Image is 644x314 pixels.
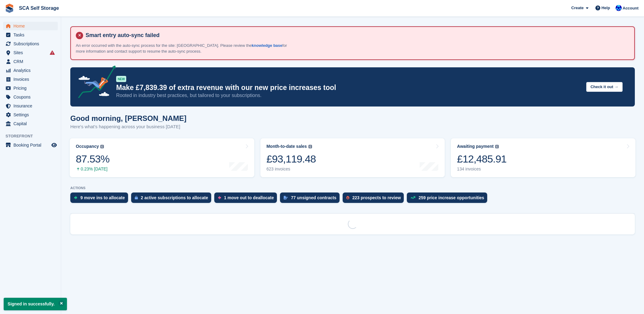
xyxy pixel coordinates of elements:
[13,75,50,84] span: Invoices
[224,195,274,200] div: 1 move out to deallocate
[602,5,610,11] span: Help
[586,82,623,92] button: Check it out →
[3,22,58,30] a: menu
[141,195,208,200] div: 2 active subscriptions to allocate
[13,84,50,92] span: Pricing
[346,196,349,200] img: prospect-51fa495bee0391a8d652442698ab0144808aea92771e9ea1ae160a38d050c398.svg
[50,50,55,55] i: Smart entry sync failures have occurred
[495,145,499,148] img: icon-info-grey-7440780725fd019a000dd9b08b2336e03edf1995a4989e88bcd33f0948082b44.svg
[135,196,138,200] img: active_subscription_to_allocate_icon-d502201f5373d7db506a760aba3b589e785aa758c864c3986d89f69b8ff3...
[5,4,14,13] img: stora-icon-8386f47178a22dfd0bd8f6a31ec36ba5ce8667c1dd55bd0f319d3a0aa187defe.svg
[80,195,125,200] div: 9 move ins to allocate
[260,138,445,177] a: Month-to-date sales £93,119.48 623 invoices
[457,153,506,165] div: £12,485.91
[131,193,214,206] a: 2 active subscriptions to allocate
[218,196,221,200] img: move_outs_to_deallocate_icon-f764333ba52eb49d3ac5e1228854f67142a1ed5810a6f6cc68b1a99e826820c5.svg
[76,43,290,54] p: An error occurred with the auto-sync process for the site: [GEOGRAPHIC_DATA]. Please review the f...
[291,195,337,200] div: 77 unsigned contracts
[308,145,312,148] img: icon-info-grey-7440780725fd019a000dd9b08b2336e03edf1995a4989e88bcd33f0948082b44.svg
[3,31,58,39] a: menu
[3,75,58,84] a: menu
[284,196,288,200] img: contract_signature_icon-13c848040528278c33f63329250d36e43548de30e8caae1d1a13099fd9432cc5.svg
[571,5,583,11] span: Create
[50,141,58,149] a: Preview store
[17,3,61,13] a: SCA Self Storage
[267,166,316,172] div: 623 invoices
[13,93,50,101] span: Coupons
[13,39,50,48] span: Subscriptions
[76,153,109,165] div: 87.53%
[74,196,77,200] img: move_ins_to_allocate_icon-fdf77a2bb77ea45bf5b3d319d69a93e2d87916cf1d5bf7949dd705db3b84f3ca.svg
[76,166,109,172] div: 0.23% [DATE]
[623,5,638,11] span: Account
[13,102,50,110] span: Insurance
[3,84,58,92] a: menu
[4,298,67,310] p: Signed in successfully.
[3,119,58,128] a: menu
[3,48,58,57] a: menu
[3,110,58,119] a: menu
[116,92,581,99] p: Rooted in industry best practices, but tailored to your subscriptions.
[13,31,50,39] span: Tasks
[267,144,307,149] div: Month-to-date sales
[13,48,50,57] span: Sites
[407,193,490,206] a: 259 price increase opportunities
[214,193,280,206] a: 1 move out to deallocate
[418,195,484,200] div: 259 price increase opportunities
[352,195,401,200] div: 223 prospects to review
[280,193,343,206] a: 77 unsigned contracts
[73,65,116,100] img: price-adjustments-announcement-icon-8257ccfd72463d97f412b2fc003d46551f7dbcb40ab6d574587a9cd5c0d94...
[616,5,622,11] img: Kelly Neesham
[252,43,282,48] a: knowledge base
[116,76,126,82] div: NEW
[3,93,58,101] a: menu
[3,102,58,110] a: menu
[13,57,50,66] span: CRM
[410,196,415,199] img: price_increase_opportunities-93ffe204e8149a01c8c9dc8f82e8f89637d9d84a8eef4429ea346261dce0b2c0.svg
[457,144,494,149] div: Awaiting payment
[267,153,316,165] div: £93,119.48
[70,186,635,190] p: ACTIONS
[13,22,50,30] span: Home
[83,32,629,39] h4: Smart entry auto-sync failed
[6,133,61,139] span: Storefront
[457,166,506,172] div: 134 invoices
[13,110,50,119] span: Settings
[100,145,104,148] img: icon-info-grey-7440780725fd019a000dd9b08b2336e03edf1995a4989e88bcd33f0948082b44.svg
[3,39,58,48] a: menu
[116,83,581,92] p: Make £7,839.39 of extra revenue with our new price increases tool
[343,193,407,206] a: 223 prospects to review
[451,138,635,177] a: Awaiting payment £12,485.91 134 invoices
[13,141,50,149] span: Booking Portal
[70,123,186,130] p: Here's what's happening across your business [DATE]
[76,144,99,149] div: Occupancy
[3,141,58,149] a: menu
[70,114,186,122] h1: Good morning, [PERSON_NAME]
[70,138,254,177] a: Occupancy 87.53% 0.23% [DATE]
[3,57,58,66] a: menu
[13,66,50,75] span: Analytics
[13,119,50,128] span: Capital
[3,66,58,75] a: menu
[70,193,131,206] a: 9 move ins to allocate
